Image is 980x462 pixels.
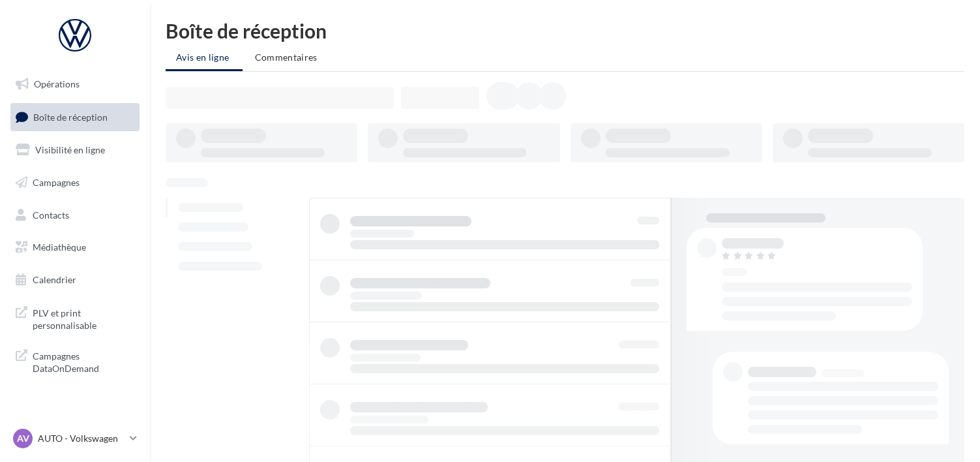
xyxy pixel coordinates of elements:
span: Médiathèque [33,241,86,253]
span: Visibilité en ligne [35,144,105,155]
span: Boîte de réception [33,111,108,122]
a: Campagnes DataOnDemand [8,342,142,380]
a: Opérations [8,70,142,98]
a: Visibilité en ligne [8,136,142,164]
a: AV AUTO - Volkswagen [10,426,140,451]
span: Campagnes [33,177,80,188]
span: AV [17,432,29,445]
a: Boîte de réception [8,103,142,131]
span: Opérations [34,78,80,89]
span: Contacts [33,209,69,220]
span: Campagnes DataOnDemand [33,347,134,375]
a: PLV et print personnalisable [8,299,142,337]
p: AUTO - Volkswagen [38,432,125,445]
a: Calendrier [8,266,142,294]
span: Commentaires [255,52,318,63]
a: Campagnes [8,169,142,196]
span: Calendrier [33,274,76,285]
span: PLV et print personnalisable [33,304,134,332]
a: Contacts [8,202,142,229]
div: Boîte de réception [166,21,964,40]
a: Médiathèque [8,234,142,261]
